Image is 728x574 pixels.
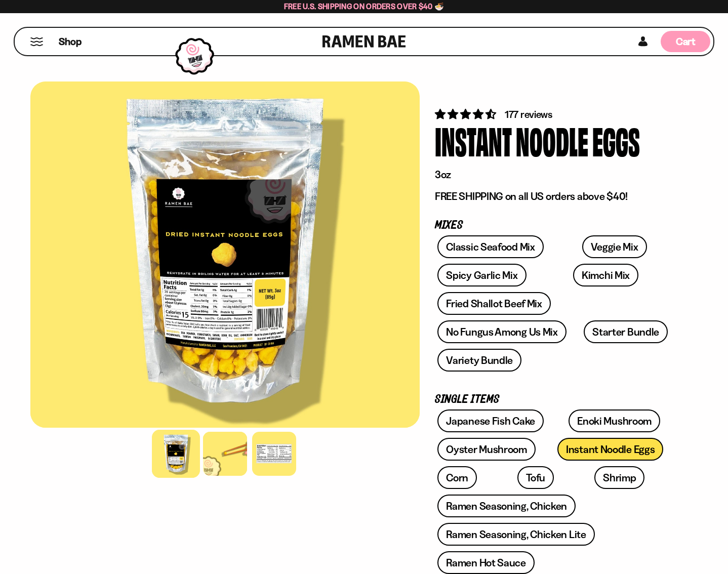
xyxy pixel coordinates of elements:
div: Cart [661,28,710,55]
a: No Fungus Among Us Mix [437,320,566,343]
a: Shop [59,31,82,52]
a: Ramen Seasoning, Chicken [437,495,576,517]
p: Mixes [435,221,682,230]
p: 3oz [435,168,682,181]
a: Ramen Hot Sauce [437,551,535,574]
span: 177 reviews [505,108,552,120]
p: Single Items [435,395,682,404]
p: FREE SHIPPING on all US orders above $40! [435,190,682,203]
div: Eggs [592,121,640,159]
a: Spicy Garlic Mix [437,264,526,286]
a: Starter Bundle [584,320,668,343]
a: Enoki Mushroom [569,409,660,432]
a: Japanese Fish Cake [437,409,544,432]
span: Free U.S. Shipping on Orders over $40 🍜 [284,2,444,11]
a: Oyster Mushroom [437,438,536,461]
a: Classic Seafood Mix [437,235,543,258]
div: Noodle [516,121,588,159]
a: Veggie Mix [582,235,647,258]
span: Cart [676,35,696,48]
a: Kimchi Mix [573,264,638,286]
a: Corn [437,466,477,489]
a: Tofu [517,466,554,489]
div: Instant [435,121,512,159]
a: Variety Bundle [437,349,521,372]
span: Shop [59,35,82,49]
a: Shrimp [594,466,644,489]
a: Ramen Seasoning, Chicken Lite [437,523,594,546]
span: 4.71 stars [435,108,498,120]
button: Mobile Menu Trigger [30,37,44,46]
a: Fried Shallot Beef Mix [437,292,550,315]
